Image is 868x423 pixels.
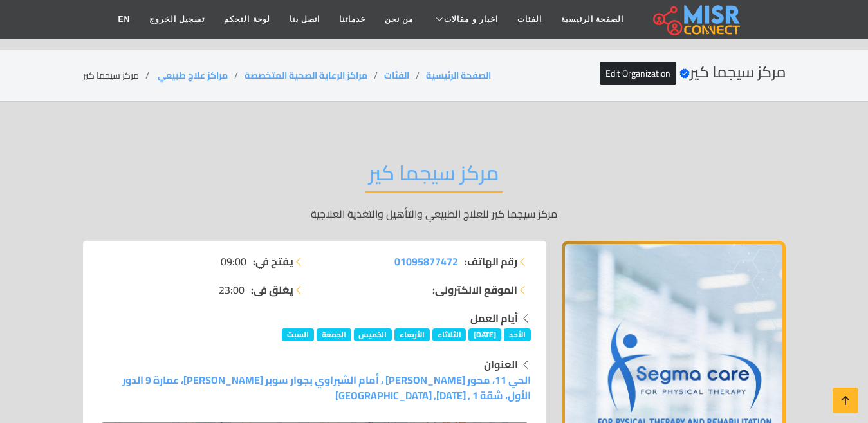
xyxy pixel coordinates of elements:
[329,7,375,32] a: خدماتنا
[600,63,786,82] h2: مركز سيجما كير
[384,67,409,84] a: الفئات
[317,328,351,341] span: الجمعة
[140,7,214,32] a: تسجيل الخروج
[432,328,466,341] span: الثلاثاء
[253,254,293,269] strong: يفتح في:
[508,7,551,32] a: الفئات
[470,308,518,328] strong: أيام العمل
[551,7,633,32] a: الصفحة الرئيسية
[219,282,245,297] span: 23:00
[653,3,739,35] img: main.misr_connect
[394,328,430,341] span: الأربعاء
[423,7,508,32] a: اخبار و مقالات
[375,7,423,32] a: من نحن
[504,328,531,341] span: الأحد
[394,254,458,269] a: 01095877472
[245,67,367,84] a: مراكز الرعاية الصحية المتخصصة
[432,282,517,297] strong: الموقع الالكتروني:
[484,355,518,374] strong: العنوان
[600,62,676,85] a: Edit Organization
[251,282,293,297] strong: يغلق في:
[365,160,503,193] h2: مركز سيجما كير
[282,328,314,341] span: السبت
[108,7,140,32] a: EN
[426,67,491,84] a: الصفحة الرئيسية
[214,7,279,32] a: لوحة التحكم
[465,254,517,269] strong: رقم الهاتف:
[83,69,156,82] li: مركز سيجما كير
[468,328,501,341] span: [DATE]
[83,206,786,221] p: مركز سيجما كير للعلاج الطبيعي والتأهيل والتغذية العلاجية
[394,252,458,271] span: 01095877472
[444,14,498,25] span: اخبار و مقالات
[280,7,329,32] a: اتصل بنا
[354,328,392,341] span: الخميس
[156,67,228,84] a: مراكز علاج طبيعي ‎
[221,254,246,269] span: 09:00
[679,68,690,79] svg: Verified account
